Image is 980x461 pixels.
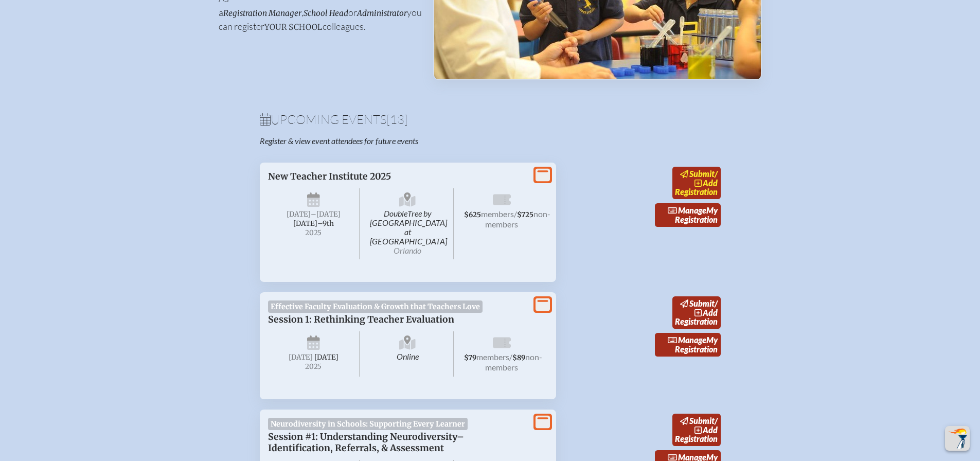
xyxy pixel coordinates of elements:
span: Effective Faculty Evaluation & Growth that Teachers Love [268,300,483,313]
span: / [715,416,718,425]
span: Manage [668,205,706,215]
p: Register & view event attendees for future events [260,136,531,146]
span: add [703,425,718,435]
h1: Upcoming Events [260,113,721,126]
span: $625 [464,210,481,219]
span: Neurodiversity in Schools: Supporting Every Learner [268,418,468,430]
span: DoubleTree by [GEOGRAPHIC_DATA] at [GEOGRAPHIC_DATA] [362,188,454,259]
span: members [481,209,514,219]
span: 2025 [276,229,351,237]
span: Administrator [357,8,407,18]
p: New Teacher Institute 2025 [268,171,527,182]
span: [DATE]–⁠9th [293,219,334,228]
span: School Head [304,8,348,18]
a: submit/addRegistration [672,296,721,329]
a: ManageMy Registration [655,203,721,227]
span: / [715,298,718,308]
span: 2025 [276,363,351,370]
span: Registration Manager [223,8,301,18]
a: submit/addRegistration [672,414,721,446]
span: $725 [517,210,533,219]
p: Session 1: Rethinking Teacher Evaluation [268,314,527,325]
span: submit [689,298,715,308]
span: [DATE] [314,353,338,362]
span: Manage [668,335,706,345]
span: members [476,352,509,362]
span: [DATE] [287,210,311,219]
span: $89 [512,353,525,362]
span: add [703,308,718,317]
p: Session #1: Understanding Neurodiversity–Identification, Referrals, & Assessment [268,431,527,454]
a: submit/addRegistration [672,167,721,199]
span: Online [362,331,454,377]
button: Scroll Top [945,426,970,451]
span: / [715,169,718,179]
span: non-members [485,209,550,229]
img: To the top [947,428,968,449]
span: / [509,352,512,362]
a: ManageMy Registration [655,333,721,357]
span: [13] [386,112,408,127]
span: non-members [485,352,542,372]
span: submit [689,416,715,425]
span: –[DATE] [311,210,341,219]
span: [DATE] [289,353,313,362]
span: submit [689,169,715,179]
span: / [514,209,517,219]
span: your school [264,22,323,32]
span: Orlando [394,245,421,255]
span: add [703,178,718,188]
span: $79 [464,353,476,362]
